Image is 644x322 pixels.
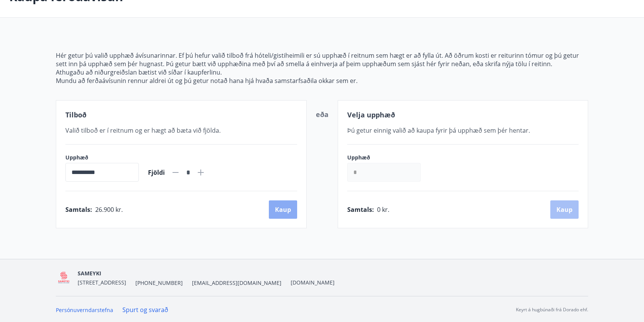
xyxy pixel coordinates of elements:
button: Kaup [269,200,297,219]
span: Þú getur einnig valið að kaupa fyrir þá upphæð sem þér hentar. [347,126,530,135]
span: 0 kr. [377,205,389,214]
p: Keyrt á hugbúnaði frá Dorado ehf. [516,306,588,313]
label: Upphæð [347,154,428,161]
a: [DOMAIN_NAME] [291,279,335,286]
span: [EMAIL_ADDRESS][DOMAIN_NAME] [192,279,281,287]
img: 5QO2FORUuMeaEQbdwbcTl28EtwdGrpJ2a0ZOehIg.png [56,270,72,286]
span: Tilboð [65,110,86,119]
span: Fjöldi [148,168,165,177]
a: Persónuverndarstefna [56,306,113,314]
span: [STREET_ADDRESS] [78,279,126,286]
p: Athugaðu að niðurgreiðslan bætist við síðar í kaupferlinu. [56,68,588,76]
span: eða [316,110,329,119]
span: Samtals : [65,205,92,214]
span: 26.900 kr. [95,205,123,214]
p: Hér getur þú valið upphæð ávísunarinnar. Ef þú hefur valið tilboð frá hóteli/gistiheimili er sú u... [56,51,588,68]
a: Spurt og svarað [122,306,168,314]
span: [PHONE_NUMBER] [135,279,183,287]
span: Valið tilboð er í reitnum og er hægt að bæta við fjölda. [65,126,221,135]
label: Upphæð [65,154,139,161]
span: Samtals : [347,205,374,214]
span: SAMEYKI [78,270,101,277]
span: Velja upphæð [347,110,395,119]
p: Mundu að ferðaávísunin rennur aldrei út og þú getur notað hana hjá hvaða samstarfsaðila okkar sem... [56,76,588,85]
